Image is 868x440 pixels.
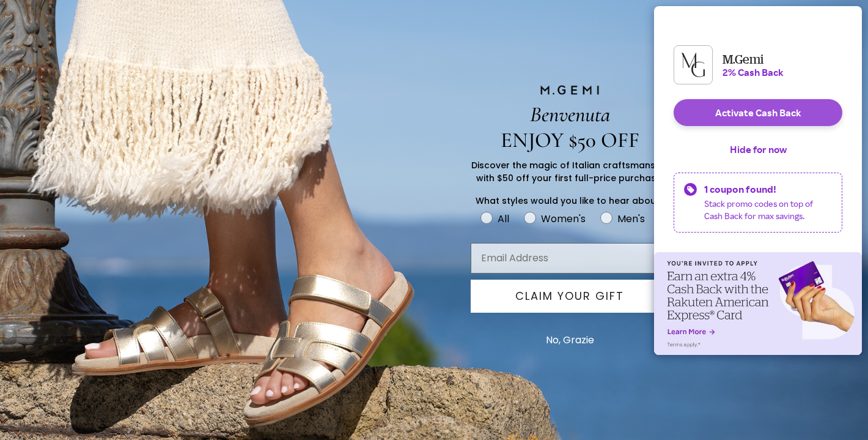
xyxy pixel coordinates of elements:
span: ENJOY $50 OFF [501,127,639,153]
span: Benvenuta [530,102,610,127]
img: M.GEMI [539,84,600,95]
button: Close dialog [842,5,863,26]
div: Women's [541,211,586,226]
input: Email Address [471,243,669,274]
span: Discover the magic of Italian craftsmanship with $50 off your first full-price purchase. [471,159,669,184]
button: CLAIM YOUR GIFT [471,280,669,313]
div: Men's [617,211,645,226]
span: What styles would you like to hear about? [476,195,664,207]
div: All [498,211,509,226]
button: No, Grazie [540,325,600,356]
